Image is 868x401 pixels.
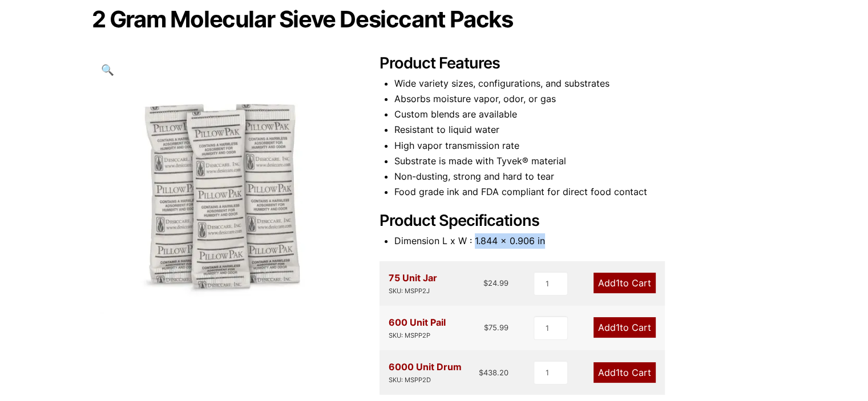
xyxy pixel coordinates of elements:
[389,375,462,386] div: SKU: MSPP2D
[594,362,656,383] a: Add1to Cart
[394,91,777,107] li: Absorbs moisture vapor, odor, or gas
[479,368,508,377] bdi: 438.20
[616,367,620,378] span: 1
[101,63,114,76] span: 🔍
[594,317,656,338] a: Add1to Cart
[594,273,656,293] a: Add1to Cart
[389,286,437,297] div: SKU: MSPP2J
[394,76,777,91] li: Wide variety sizes, configurations, and substrates
[483,278,488,287] span: $
[389,270,437,297] div: 75 Unit Jar
[479,368,483,377] span: $
[394,153,777,169] li: Substrate is made with Tyvek® material
[483,278,508,287] bdi: 24.99
[394,138,777,153] li: High vapor transmission rate
[394,233,777,249] li: Dimension L x W : 1.844 x 0.906 in
[92,7,777,31] h1: 2 Gram Molecular Sieve Desiccant Packs
[484,323,488,332] span: $
[92,54,123,86] a: View full-screen image gallery
[394,184,777,200] li: Food grade ink and FDA compliant for direct food contact
[394,122,777,137] li: Resistant to liquid water
[394,107,777,122] li: Custom blends are available
[380,54,777,73] h2: Product Features
[616,277,620,289] span: 1
[389,359,462,386] div: 6000 Unit Drum
[389,330,446,341] div: SKU: MSPP2P
[380,212,777,230] h2: Product Specifications
[389,315,446,341] div: 600 Unit Pail
[394,169,777,184] li: Non-dusting, strong and hard to tear
[484,323,508,332] bdi: 75.99
[616,322,620,333] span: 1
